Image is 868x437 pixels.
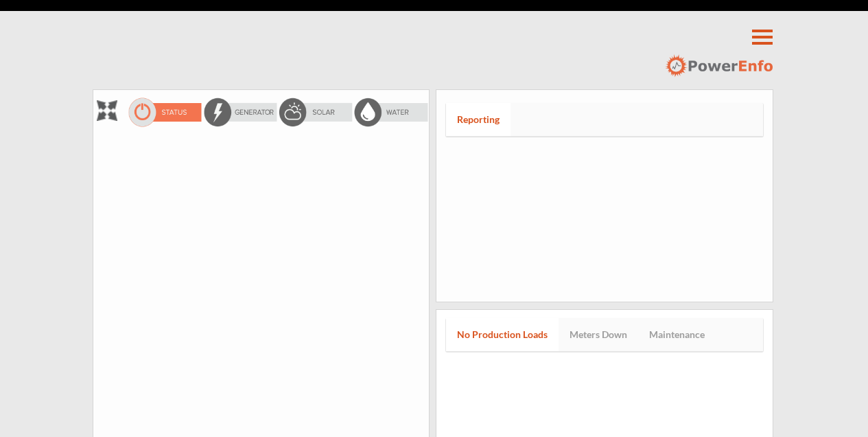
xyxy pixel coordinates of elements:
a: Meters Down [559,318,638,351]
a: No Production Loads [446,318,559,351]
img: zoom.png [97,100,117,121]
img: solarOff.png [278,97,353,128]
img: energyOff.png [202,97,278,128]
img: logo [665,54,773,78]
img: waterOff.png [353,97,429,128]
a: Maintenance [638,318,716,351]
a: Reporting [446,103,511,136]
img: statusOn.png [127,97,202,128]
